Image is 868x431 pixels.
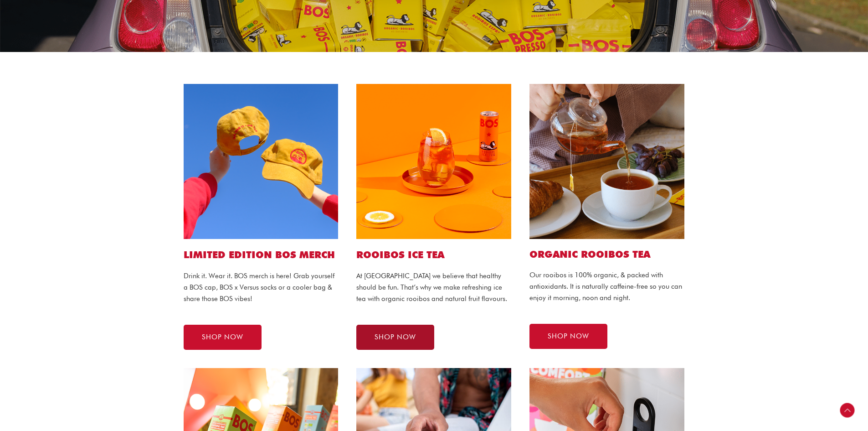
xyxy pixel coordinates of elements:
[202,334,243,341] span: SHOP NOW
[548,333,589,340] span: SHOP NOW
[529,84,684,239] img: bos tea bags website1
[529,270,684,303] p: Our rooibos is 100% organic, & packed with antioxidants. It is naturally caffeine-free so you can...
[356,270,511,304] p: At [GEOGRAPHIC_DATA] we believe that healthy should be fun. That’s why we make refreshing ice tea...
[529,324,607,349] a: SHOP NOW
[184,270,339,304] p: Drink it. Wear it. BOS merch is here! Grab yourself a BOS cap, BOS x Versus socks or a cooler bag...
[529,248,684,260] h2: Organic ROOIBOS TEA
[184,84,339,239] img: bos cap
[184,325,262,350] a: SHOP NOW
[356,248,511,261] h1: ROOIBOS ICE TEA
[375,334,416,341] span: SHOP NOW
[184,248,339,261] h1: LIMITED EDITION BOS MERCH
[356,325,434,350] a: SHOP NOW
